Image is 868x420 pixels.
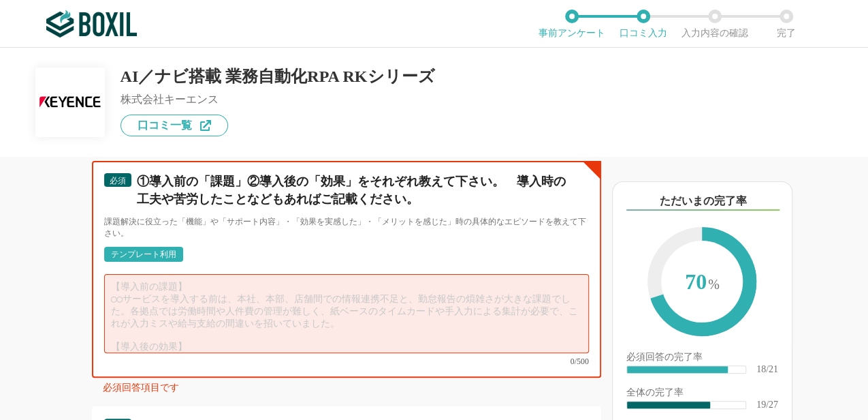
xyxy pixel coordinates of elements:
[111,250,176,258] div: テンプレート利用
[708,277,720,292] span: %
[120,94,435,105] div: 株式会社キーエンス
[120,68,435,85] div: AI／ナビ搭載 業務自動化RPA RKシリーズ
[756,400,778,410] div: 19/27
[120,115,228,136] a: 口コミ一覧
[756,365,778,374] div: 18/21
[137,173,573,207] div: ①導入前の「課題」②導入後の「効果」をそれぞれ教えて下さい。 導入時の工夫や苦労したことなどもあればご記載ください。
[751,10,822,38] li: 完了
[627,402,710,408] div: ​
[104,357,589,365] div: 0/500
[536,10,608,38] li: 事前アンケート
[103,383,601,398] div: 必須回答項目です
[626,193,779,211] div: ただいまの完了率
[110,176,126,185] span: 必須
[46,10,137,37] img: ボクシルSaaS_ロゴ
[661,241,743,325] span: 70
[608,10,679,38] li: 口コミ入力
[626,388,778,400] div: 全体の完了率
[626,352,778,365] div: 必須回答の完了率
[679,10,751,38] li: 入力内容の確認
[627,366,728,373] div: ​
[138,120,192,131] span: 口コミ一覧
[104,216,589,239] div: 課題解決に役立った「機能」や「サポート内容」・「効果を実感した」・「メリットを感じた」時の具体的なエピソードを教えて下さい。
